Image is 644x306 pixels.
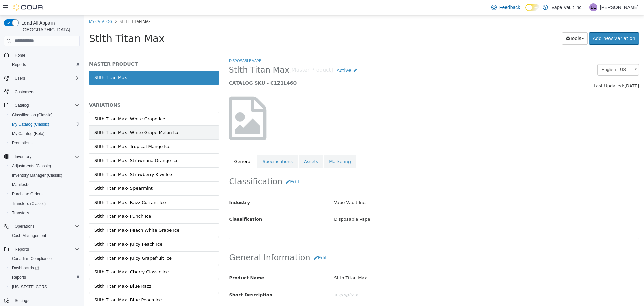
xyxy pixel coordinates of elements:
[12,191,43,197] span: Purchase Orders
[9,139,35,147] a: Promotions
[5,55,135,69] a: Stlth Titan Max
[12,296,80,305] span: Settings
[145,49,206,60] span: Stlth Titan Max
[9,171,65,179] a: Inventory Manager (Classic)
[10,198,67,204] div: Stlth Titan Max- Punch Ice
[245,257,560,269] div: Stlth Titan Max
[9,200,80,208] span: Transfers (Classic)
[7,254,83,263] button: Canadian Compliance
[12,62,26,68] span: Reports
[10,114,96,121] div: Stlth Titan Max- White Grape Melon Ice
[12,265,39,271] span: Dashboards
[10,253,85,260] div: Stlth Titan Max- Cherry Classic Ice
[146,277,189,282] span: Short Description
[9,283,50,291] a: [US_STATE] CCRS
[9,264,80,272] span: Dashboards
[15,154,31,159] span: Inventory
[7,180,83,189] button: Manifests
[9,264,42,272] a: Dashboards
[15,76,25,81] span: Users
[600,3,639,11] p: [PERSON_NAME]
[7,231,83,241] button: Cash Management
[12,74,28,82] button: Users
[146,260,180,265] span: Product Name
[591,3,596,11] span: DL
[15,247,29,252] span: Reports
[7,199,83,208] button: Transfers (Classic)
[9,190,45,198] a: Purchase Orders
[146,236,555,249] h2: General Information
[12,256,52,261] span: Canadian Compliance
[510,68,540,73] span: Last Updated:
[12,101,80,110] span: Catalog
[1,74,83,83] button: Users
[9,120,80,128] span: My Catalog (Classic)
[36,3,66,8] span: Stlth Titan Max
[9,283,80,291] span: Washington CCRS
[9,120,52,128] a: My Catalog (Classic)
[499,4,520,11] span: Feedback
[1,50,83,60] button: Home
[12,245,80,253] span: Reports
[7,208,83,218] button: Transfers
[585,3,587,11] p: |
[240,139,272,153] a: Marketing
[10,100,81,107] div: Stlth Titan Max- White Grape Ice
[10,225,78,232] div: Stlth Titan Max- Juicy Peach Ice
[9,162,54,170] a: Adjustments (Classic)
[12,284,47,290] span: [US_STATE] CCRS
[551,3,583,11] p: Vape Vault Inc.
[9,162,80,170] span: Adjustments (Classic)
[15,103,29,108] span: Catalog
[489,1,523,14] a: Feedback
[9,130,80,138] span: My Catalog (Beta)
[7,171,83,180] button: Inventory Manager (Classic)
[146,160,555,173] h2: Classification
[9,200,48,208] a: Transfers (Classic)
[10,239,88,246] div: Stlth Titan Max- Juicy Grapefruit Ice
[525,4,539,11] input: Dark Mode
[1,296,83,305] button: Settings
[12,222,37,230] button: Operations
[145,64,450,71] h5: CATALOG SKU - C1Z1L460
[9,61,80,69] span: Reports
[15,224,35,229] span: Operations
[9,255,54,263] a: Canadian Compliance
[12,163,51,169] span: Adjustments (Classic)
[9,130,47,138] a: My Catalog (Beta)
[7,110,83,120] button: Classification (Classic)
[9,209,80,217] span: Transfers
[9,273,80,281] span: Reports
[12,51,80,59] span: Home
[7,273,83,282] button: Reports
[12,201,46,206] span: Transfers (Classic)
[12,173,62,178] span: Inventory Manager (Classic)
[9,111,55,119] a: Classification (Classic)
[253,52,267,57] span: Active
[7,263,83,273] a: Dashboards
[514,49,555,60] a: English - US
[173,139,214,153] a: Specifications
[9,61,29,69] a: Reports
[12,112,53,118] span: Classification (Classic)
[15,89,34,95] span: Customers
[5,87,135,93] h5: VARIATIONS
[12,245,32,253] button: Reports
[10,170,69,176] div: Stlth Titan Max- Spearmint
[245,181,560,193] div: Vape Vault Inc.
[12,222,80,230] span: Operations
[12,210,29,216] span: Transfers
[10,184,82,190] div: Stlth Titan Max- Razz Currant Ice
[9,209,32,217] a: Transfers
[5,17,81,29] span: Stlth Titan Max
[1,87,83,97] button: Customers
[145,139,173,153] a: General
[146,201,178,206] span: Classification
[10,156,88,163] div: Stlth Titan Max- Strawberry Kiwi Ice
[12,131,45,136] span: My Catalog (Beta)
[15,53,25,58] span: Home
[12,275,26,280] span: Reports
[12,88,80,96] span: Customers
[10,212,96,218] div: Stlth Titan Max- Peach White Grape Ice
